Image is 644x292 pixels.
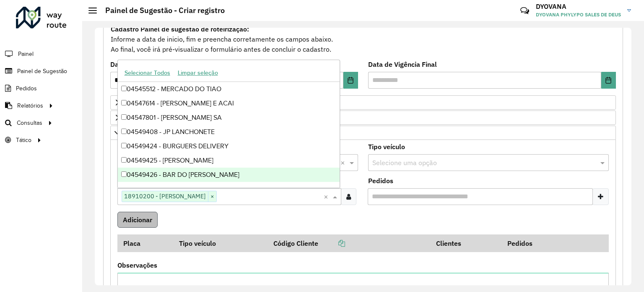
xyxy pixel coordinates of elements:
[430,234,502,252] th: Clientes
[118,110,340,125] div: 04547801 - [PERSON_NAME] SA
[117,60,340,188] ng-dropdown-panel: Options list
[117,260,157,270] label: Observações
[17,118,42,127] span: Consultas
[118,153,340,168] div: 04549425 - [PERSON_NAME]
[110,110,616,125] a: Preservar Cliente - Devem ficar no buffer, não roteirizar
[268,234,430,252] th: Código Cliente
[118,139,340,153] div: 04549424 - BURGUERS DELIVERY
[343,72,358,89] button: Choose Date
[17,67,67,76] span: Painel de Sugestão
[118,168,340,182] div: 04549426 - BAR DO [PERSON_NAME]
[117,234,173,252] th: Placa
[117,212,158,228] button: Adicionar
[173,234,267,252] th: Tipo veículo
[122,191,208,201] span: 18910200 - [PERSON_NAME]
[18,50,34,58] span: Painel
[368,176,393,186] label: Pedidos
[516,2,534,20] a: Contato Rápido
[601,72,616,89] button: Choose Date
[121,66,174,79] button: Selecionar Todos
[16,84,37,93] span: Pedidos
[368,142,405,152] label: Tipo veículo
[536,3,621,11] h3: DYOVANA
[324,192,331,202] span: Clear all
[118,125,340,139] div: 04549408 - JP LANCHONETE
[118,182,340,196] div: 09503000 - JUSSARA [PERSON_NAME] 13094171648
[16,136,31,145] span: Tático
[110,95,616,110] a: Priorizar Cliente - Não podem ficar no buffer
[340,158,348,168] span: Clear all
[17,101,43,110] span: Relatórios
[174,66,222,79] button: Limpar seleção
[318,239,345,247] a: Copiar
[208,192,216,202] span: ×
[118,96,340,110] div: 04547614 - [PERSON_NAME] E ACAI
[118,82,340,96] div: 04545512 - MERCADO DO TIAO
[111,25,249,33] strong: Cadastro Painel de sugestão de roteirização:
[97,6,225,15] h2: Painel de Sugestão - Criar registro
[110,126,616,140] a: Cliente para Recarga
[110,59,187,69] label: Data de Vigência Inicial
[536,11,621,18] span: DYOVANA PHYLYPO SALES DE DEUS
[501,234,573,252] th: Pedidos
[110,24,616,55] div: Informe a data de inicio, fim e preencha corretamente os campos abaixo. Ao final, você irá pré-vi...
[368,59,437,69] label: Data de Vigência Final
